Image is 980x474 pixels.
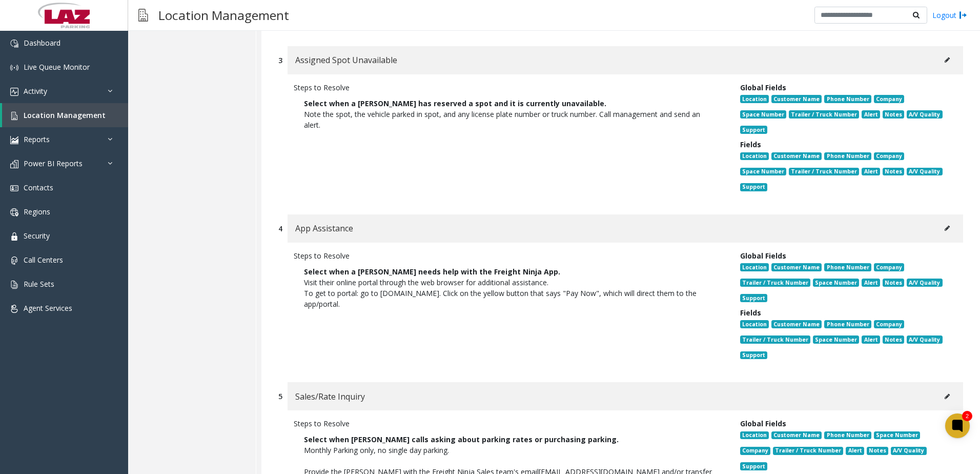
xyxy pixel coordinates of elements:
span: Trailer / Truck Number [789,168,859,176]
div: Steps to Resolve [294,418,725,429]
span: Trailer / Truck Number [773,447,843,455]
b: Select when a [PERSON_NAME] has reserved a spot and it is currently unavailable. [304,98,606,108]
span: A/V Quality [907,110,942,118]
span: Company [874,263,904,271]
span: Activity [24,86,47,96]
p: Note the spot, the vehicle parked in spot, and any license plate number or truck number. Call man... [304,109,714,130]
span: Support [740,351,767,360]
span: Global Fields [740,251,786,261]
span: Support [740,462,767,470]
span: Agent Services [24,303,72,313]
span: Dashboard [24,38,60,48]
span: Customer Name [771,431,822,440]
div: 4 [278,223,282,234]
span: Space Number [740,110,786,118]
span: Location [740,431,769,440]
img: 'icon' [10,136,18,144]
span: Location [740,263,769,271]
span: Global Fields [740,419,786,428]
p: Visit their online portal through the web browser for additional assistance. [304,277,714,288]
img: 'icon' [10,208,18,216]
span: Notes [883,335,904,344]
span: Security [24,231,50,241]
span: Customer Name [771,263,822,271]
img: 'icon' [10,39,18,48]
img: 'icon' [10,281,18,289]
span: Alert [862,168,880,176]
p: Monthly Parking only, no single day parking. [304,445,714,456]
a: Logout [932,10,967,21]
img: 'icon' [10,64,18,72]
span: Notes [867,447,888,455]
span: Phone Number [824,431,871,440]
span: A/V Quality [907,335,942,344]
span: Location [740,95,769,103]
img: logout [959,10,967,21]
span: Trailer / Truck Number [740,279,810,287]
span: Alert [862,110,880,118]
div: 2 [962,411,972,421]
span: Location [740,152,769,161]
img: pageIcon [138,3,148,28]
span: Company [874,320,904,328]
span: Support [740,183,767,191]
span: Customer Name [771,152,822,161]
span: App Assistance [295,222,353,235]
span: Notes [883,168,904,176]
span: Support [740,126,767,134]
span: Alert [846,447,864,455]
div: 3 [278,55,282,66]
img: 'icon' [10,232,18,241]
span: Space Number [813,279,859,287]
span: Sales/Rate Inquiry [295,390,365,403]
img: 'icon' [10,184,18,192]
h3: Location Management [153,3,294,28]
span: Phone Number [824,263,871,271]
span: Space Number [740,168,786,176]
span: Rule Sets [24,279,54,289]
b: Select when [PERSON_NAME] calls asking about parking rates or purchasing parking. [304,434,619,444]
span: Notes [883,279,904,287]
a: Location Management [2,103,128,127]
span: Trailer / Truck Number [789,110,859,118]
span: Support [740,294,767,302]
span: Global Fields [740,83,786,92]
span: A/V Quality [907,168,942,176]
span: Assigned Spot Unavailable [295,53,397,67]
span: Alert [862,335,880,344]
span: Notes [883,110,904,118]
span: Company [874,95,904,103]
span: Trailer / Truck Number [740,335,810,344]
img: 'icon' [10,160,18,168]
b: Select when a [PERSON_NAME] needs help with the Freight Ninja App. [304,267,560,276]
span: Fields [740,140,761,149]
span: Company [874,152,904,161]
span: Location [740,320,769,328]
span: Space Number [813,335,859,344]
span: Customer Name [771,95,822,103]
div: Steps to Resolve [294,250,725,261]
span: Call Centers [24,255,63,265]
img: 'icon' [10,256,18,265]
span: Reports [24,134,50,144]
span: Phone Number [824,95,871,103]
span: Contacts [24,183,53,192]
span: A/V Quality [891,447,926,455]
span: Phone Number [824,320,871,328]
img: 'icon' [10,305,18,313]
span: Fields [740,308,761,318]
p: To get to portal: go to [DOMAIN_NAME]. Click on the yellow button that says "Pay Now", which will... [304,288,714,309]
span: Company [740,447,770,455]
span: Power BI Reports [24,159,83,168]
span: Location Management [24,110,106,120]
div: Steps to Resolve [294,82,725,93]
span: Phone Number [824,152,871,161]
span: Regions [24,207,50,216]
span: Customer Name [771,320,822,328]
span: Alert [862,279,880,287]
img: 'icon' [10,112,18,120]
span: A/V Quality [907,279,942,287]
div: 5 [278,391,282,402]
span: Space Number [874,431,920,440]
img: 'icon' [10,88,18,96]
